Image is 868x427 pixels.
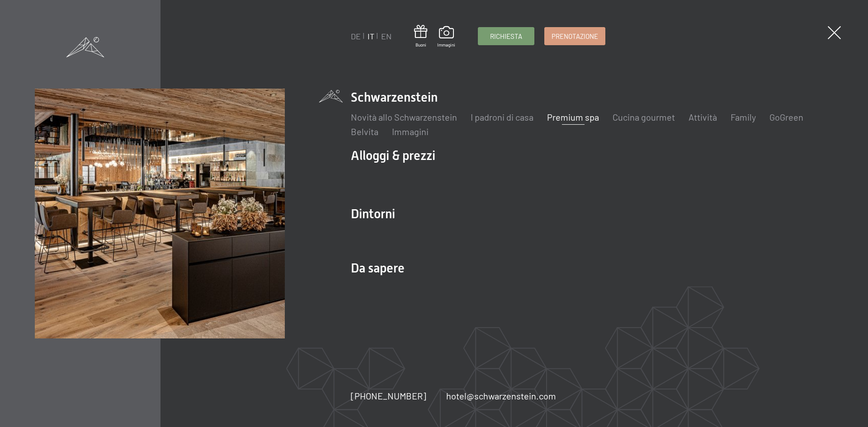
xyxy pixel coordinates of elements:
[471,112,533,122] a: I padroni di casa
[552,32,598,41] span: Prenotazione
[414,25,427,48] a: Buoni
[414,42,427,48] span: Buoni
[731,112,756,122] a: Family
[351,126,378,137] a: Belvita
[368,31,374,41] a: IT
[351,390,426,401] span: [PHONE_NUMBER]
[490,32,522,41] span: Richiesta
[437,42,455,48] span: Immagini
[351,112,457,122] a: Novità allo Schwarzenstein
[769,112,803,122] a: GoGreen
[381,31,392,41] a: EN
[547,112,599,122] a: Premium spa
[545,28,605,45] a: Prenotazione
[613,112,675,122] a: Cucina gourmet
[351,389,426,402] a: [PHONE_NUMBER]
[446,389,556,402] a: hotel@schwarzenstein.com
[392,126,429,137] a: Immagini
[437,26,455,48] a: Immagini
[351,31,361,41] a: DE
[478,28,534,45] a: Richiesta
[689,112,717,122] a: Attività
